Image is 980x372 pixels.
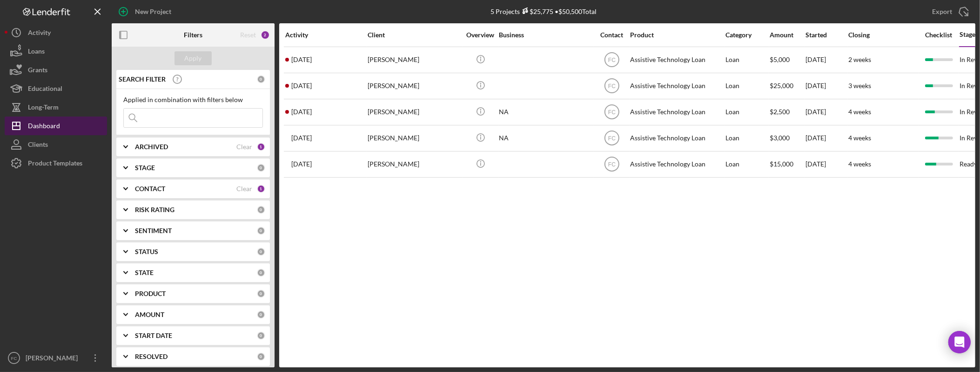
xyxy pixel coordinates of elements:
button: Loans [5,42,107,61]
div: Educational [28,79,62,100]
div: Open Intercom Messenger [948,331,971,353]
div: [DATE] [805,126,847,151]
div: Assistive Technology Loan [630,74,723,98]
div: Overview [463,31,498,39]
span: $25,000 [770,82,793,90]
div: Assistive Technology Loan [630,48,723,72]
div: Loan [725,152,769,177]
div: [DATE] [805,152,847,177]
text: FC [608,57,616,63]
button: New Project [112,2,181,21]
text: FC [608,161,616,168]
a: Grants [5,61,107,79]
b: RESOLVED [135,353,168,360]
div: NA [499,100,592,124]
b: Filters [184,31,202,39]
a: Clients [5,135,107,154]
div: Client [368,31,461,39]
div: Category [725,31,769,39]
button: Export [923,2,975,21]
div: Business [499,31,592,39]
time: 2025-09-10 01:35 [291,56,312,63]
span: $3,000 [770,134,790,142]
div: Apply [185,51,202,65]
time: 2 weeks [848,55,871,63]
b: STATUS [135,248,158,255]
span: $15,000 [770,160,793,168]
div: Amount [770,31,805,39]
time: 2025-09-18 04:57 [291,82,312,90]
div: [PERSON_NAME] [23,349,84,370]
div: 0 [257,227,265,235]
b: STATE [135,269,154,276]
button: Dashboard [5,117,107,135]
div: Grants [28,61,47,82]
div: Dashboard [28,117,60,138]
time: 4 weeks [848,108,871,116]
time: 3 weeks [848,82,871,90]
b: RISK RATING [135,206,175,214]
div: Loan [725,74,769,98]
div: Clients [28,135,48,156]
div: [PERSON_NAME] [368,152,461,177]
div: Loan [725,126,769,151]
text: FC [11,356,17,361]
div: [PERSON_NAME] [368,100,461,124]
div: NA [499,126,592,151]
div: Reset [240,31,256,39]
div: Closing [848,31,918,39]
div: Long-Term [28,98,59,119]
div: 1 [257,185,265,193]
time: 2025-09-25 18:57 [291,134,312,142]
div: 0 [257,164,265,172]
span: $5,000 [770,55,790,63]
time: 2025-09-23 18:48 [291,108,312,116]
div: 2 [261,30,270,40]
b: SEARCH FILTER [119,76,166,83]
div: 0 [257,269,265,277]
div: Checklist [919,31,959,39]
div: [DATE] [805,100,847,124]
b: CONTACT [135,185,165,193]
text: FC [608,109,616,116]
button: Activity [5,23,107,42]
button: Long-Term [5,98,107,117]
button: Product Templates [5,154,107,172]
div: 0 [257,310,265,319]
div: Export [932,2,952,21]
div: Assistive Technology Loan [630,126,723,151]
div: Product Templates [28,154,82,175]
time: 4 weeks [848,160,871,168]
div: 0 [257,75,265,83]
div: [DATE] [805,48,847,72]
div: 0 [257,289,265,298]
div: Product [630,31,723,39]
span: $2,500 [770,108,790,116]
div: [PERSON_NAME] [368,48,461,72]
div: [DATE] [805,74,847,98]
b: AMOUNT [135,311,164,318]
div: Clear [236,143,252,151]
div: Started [805,31,847,39]
button: Educational [5,79,107,98]
b: START DATE [135,332,172,339]
div: $25,775 [520,7,553,15]
div: Loans [28,42,45,63]
time: 2025-09-22 23:19 [291,160,312,168]
div: 0 [257,331,265,340]
button: Apply [175,51,212,65]
div: Applied in combination with filters below [123,96,263,103]
div: 5 Projects • $50,500 Total [490,7,597,15]
b: STAGE [135,164,155,172]
text: FC [608,135,616,142]
div: Activity [285,31,367,39]
div: Clear [236,185,252,193]
div: Assistive Technology Loan [630,100,723,124]
button: FC[PERSON_NAME] [5,349,107,367]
